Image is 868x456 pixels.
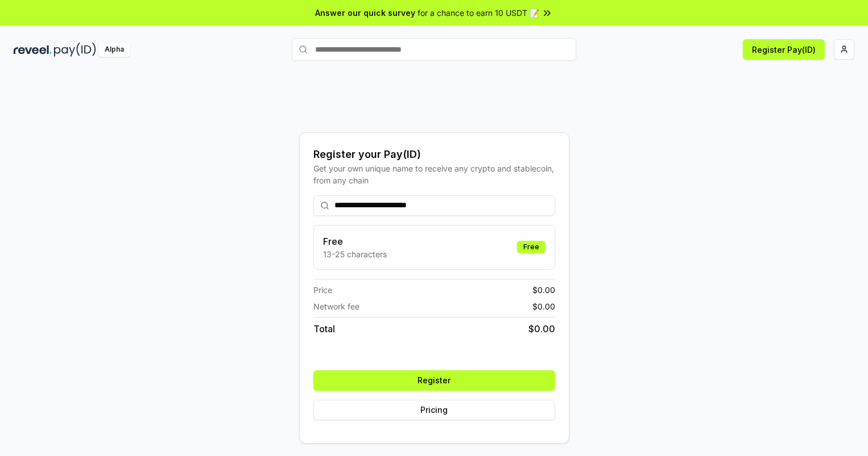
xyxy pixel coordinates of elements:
[323,235,387,248] h3: Free
[418,7,539,19] span: for a chance to earn 10 USDT 📝
[313,147,555,162] div: Register your Pay(ID)
[313,400,555,420] button: Pricing
[14,43,52,57] img: reveel_dark
[528,322,555,336] span: $ 0.00
[313,284,332,296] span: Price
[98,43,130,57] div: Alpha
[54,43,96,57] img: pay_id
[743,39,825,60] button: Register Pay(ID)
[532,284,555,296] span: $ 0.00
[323,248,387,260] p: 13-25 characters
[517,241,545,253] div: Free
[313,370,555,391] button: Register
[315,7,415,19] span: Answer our quick survey
[313,322,335,336] span: Total
[313,300,359,312] span: Network fee
[313,162,555,186] div: Get your own unique name to receive any crypto and stablecoin, from any chain
[532,300,555,312] span: $ 0.00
